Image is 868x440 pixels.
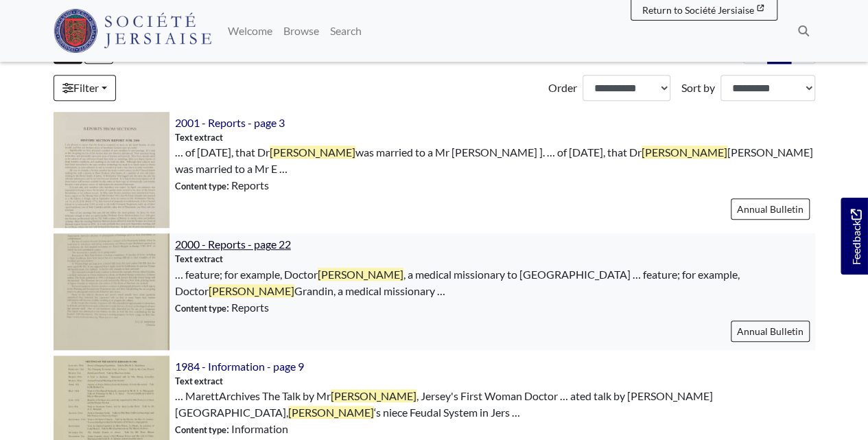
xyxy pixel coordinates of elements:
[175,131,223,144] span: Text extract
[331,389,417,402] span: [PERSON_NAME]
[175,181,226,192] span: Content type
[278,17,325,45] a: Browse
[54,233,169,349] img: 2000 - Reports - page 22
[847,209,864,265] span: Feedback
[175,424,226,435] span: Content type
[731,198,810,220] a: Annual Bulletin
[841,198,868,275] a: Would you like to provide feedback?
[175,360,304,373] a: 1984 - Information - page 9
[175,238,291,251] a: 2000 - Reports - page 22
[325,17,367,45] a: Search
[54,9,212,53] img: Société Jersiaise
[175,253,223,266] span: Text extract
[175,177,269,194] span: : Reports
[175,303,226,314] span: Content type
[175,144,815,177] span: … of [DATE], that Dr was married to a Mr [PERSON_NAME] ]. … of [DATE], that Dr [PERSON_NAME] was ...
[642,4,754,16] span: Return to Société Jersiaise
[642,146,727,159] span: [PERSON_NAME]
[175,299,269,316] span: : Reports
[175,388,815,421] span: … MarettArchives The Talk by Mr , Jersey's First Woman Doctor … ated talk by [PERSON_NAME][GEOGRA...
[270,146,355,159] span: [PERSON_NAME]
[318,268,403,281] span: [PERSON_NAME]
[288,406,374,419] span: [PERSON_NAME]
[54,112,169,228] img: 2001 - Reports - page 3
[548,80,577,96] label: Order
[175,116,285,129] a: 2001 - Reports - page 3
[209,284,294,297] span: [PERSON_NAME]
[222,17,278,45] a: Welcome
[175,421,288,437] span: : Information
[731,321,810,342] a: Annual Bulletin
[54,5,212,56] a: Société Jersiaise logo
[175,266,815,299] span: … feature; for example, Doctor , a medical missionary to [GEOGRAPHIC_DATA] … feature; for example...
[681,80,715,96] label: Sort by
[175,375,223,388] span: Text extract
[54,75,116,101] a: Filter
